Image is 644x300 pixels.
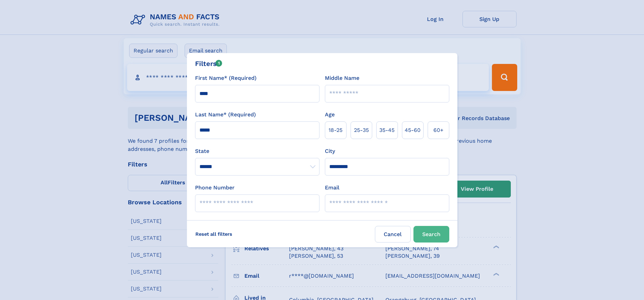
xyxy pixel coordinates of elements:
span: 60+ [433,126,444,134]
span: 35‑45 [379,126,395,134]
span: 25‑35 [354,126,369,134]
label: Reset all filters [191,226,237,242]
button: Search [413,226,449,243]
label: Email [325,184,339,192]
span: 45‑60 [405,126,421,134]
label: State [195,147,319,155]
label: City [325,147,335,155]
label: Phone Number [195,184,235,192]
label: Age [325,111,335,119]
label: Middle Name [325,74,359,82]
label: First Name* (Required) [195,74,257,82]
span: 18‑25 [329,126,342,134]
label: Cancel [375,226,411,243]
label: Last Name* (Required) [195,111,256,119]
div: Filters [195,59,222,69]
